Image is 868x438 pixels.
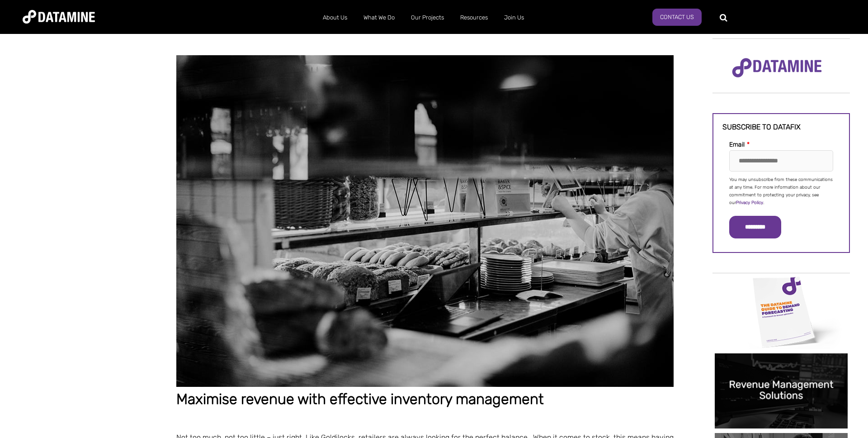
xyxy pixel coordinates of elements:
a: What We Do [355,6,403,29]
img: 20250408 Revenue Management solutions [715,353,848,428]
img: Datamine Logo No Strapline - Purple [726,52,828,84]
span: Email [729,141,745,148]
a: Contact Us [652,9,702,26]
img: 20250408 Maximise revenue with effective inventory management [176,55,674,387]
h3: Subscribe to datafix [722,123,840,131]
a: Privacy Policy [736,200,763,205]
p: You may unsubscribe from these communications at any time. For more information about our commitm... [729,176,833,207]
span: Maximise revenue with effective inventory management [176,390,544,408]
img: Datamine [23,10,95,24]
a: Resources [452,6,496,29]
a: About Us [315,6,355,29]
a: Our Projects [403,6,452,29]
img: 20241030 Demand Forecasting Cover small-1 [715,274,848,349]
a: Join Us [496,6,532,29]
